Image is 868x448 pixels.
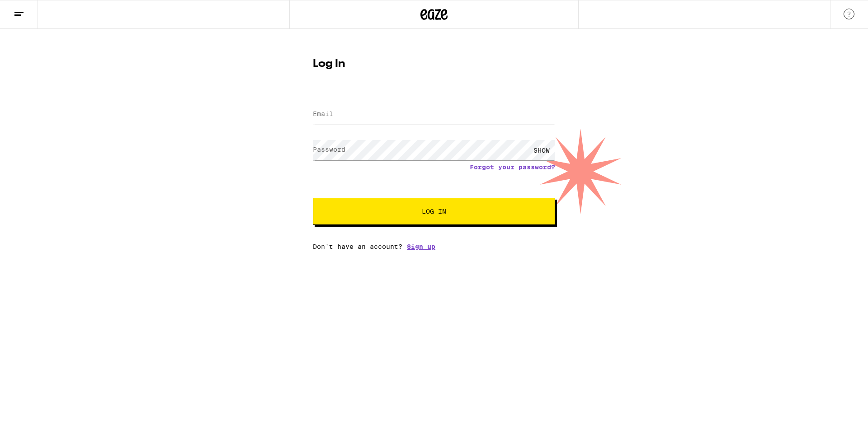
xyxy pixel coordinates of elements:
[313,146,345,153] label: Password
[422,208,446,215] span: Log In
[470,163,555,171] a: Forgot your password?
[528,140,555,160] div: SHOW
[407,243,435,250] a: Sign up
[313,59,555,70] h1: Log In
[5,6,65,14] span: Hi. Need any help?
[313,104,555,125] input: Email
[313,110,333,117] label: Email
[313,243,555,250] div: Don't have an account?
[313,198,555,225] button: Log In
